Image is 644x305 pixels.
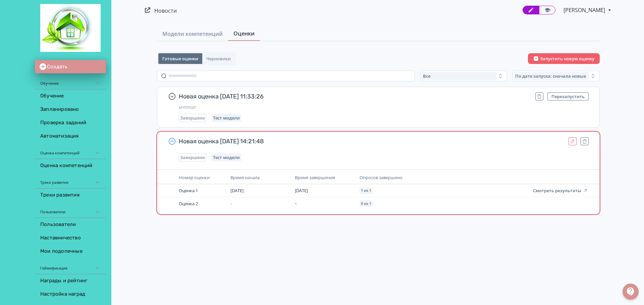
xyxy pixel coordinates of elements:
[213,115,240,121] span: Тест модели
[180,155,205,160] span: Завершено
[162,30,223,38] span: Модели компетенций
[35,245,106,258] a: Мои подопечные
[528,53,600,64] button: Запустить новую оценку
[180,115,205,121] span: Завершено
[35,218,106,231] a: Пользователи
[154,7,177,14] a: Новости
[295,187,308,194] span: [DATE]
[230,174,260,180] span: Время начала
[563,6,606,14] span: Дмитрий Дьячков
[361,202,371,206] span: 0 из 1
[35,188,106,202] a: Треки развития
[202,53,235,64] button: Черновики
[515,73,586,79] span: По дате запуска: сначала новые
[179,174,210,180] span: Номер оценки
[35,60,106,73] button: Создать
[360,174,402,180] span: Опросов завершено
[35,172,106,188] div: Треки развития
[423,73,430,79] span: Все
[40,4,101,52] img: https://files.teachbase.ru/system/account/55543/logo/medium-d4de40afe66173cec1a50259366590b1.jpg
[179,92,530,100] span: Новая оценка [DATE] 11:33:26
[547,92,589,100] button: Перезапустить
[35,103,106,116] a: Запланировано
[35,288,106,301] a: Настройка наград
[361,188,371,193] span: 1 из 1
[35,202,106,218] div: Пользователи
[35,130,106,143] a: Автоматизация
[35,116,106,130] a: Проверка заданий
[35,73,106,89] div: Обучение
[35,258,106,274] div: Геймификация
[179,104,589,110] span: мтптпат
[213,155,240,160] span: Тест модели
[35,274,106,288] a: Награды и рейтинг
[230,201,232,207] span: -
[179,187,198,194] span: Оценка 1
[35,143,106,159] div: Оценка компетенций
[162,56,198,61] span: Готовые оценки
[158,53,202,64] button: Готовые оценки
[295,174,335,180] span: Время завершения
[230,187,244,194] span: [DATE]
[35,231,106,245] a: Наставничество
[179,201,198,207] span: Оценка 2
[420,71,507,81] button: Все
[513,71,600,81] button: По дате запуска: сначала новые
[35,89,106,103] a: Обучение
[533,188,588,193] button: Смотреть результаты
[179,137,563,145] span: Новая оценка [DATE] 14:21:48
[533,187,588,194] a: Смотреть результаты
[206,56,231,61] span: Черновики
[233,29,255,37] span: Оценки
[292,197,357,210] td: -
[539,6,555,14] a: Переключиться в режим ученика
[35,159,106,172] a: Оценка компетенций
